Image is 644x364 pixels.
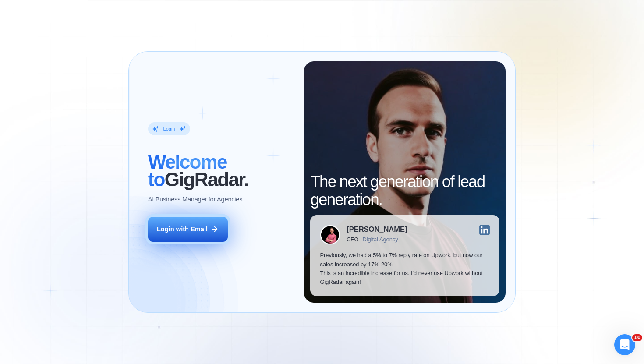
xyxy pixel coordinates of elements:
[148,217,228,242] button: Login with Email
[148,151,227,190] span: Welcome to
[320,251,489,286] p: Previously, we had a 5% to 7% reply rate on Upwork, but now our sales increased by 17%-20%. This ...
[614,334,635,355] iframe: Intercom live chat
[363,237,398,243] div: Digital Agency
[163,126,175,132] div: Login
[347,226,407,233] div: [PERSON_NAME]
[632,334,642,341] span: 10
[148,153,294,189] h2: ‍ GigRadar.
[157,225,208,233] div: Login with Email
[347,237,358,243] div: CEO
[310,173,499,209] h2: The next generation of lead generation.
[148,195,243,204] p: AI Business Manager for Agencies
